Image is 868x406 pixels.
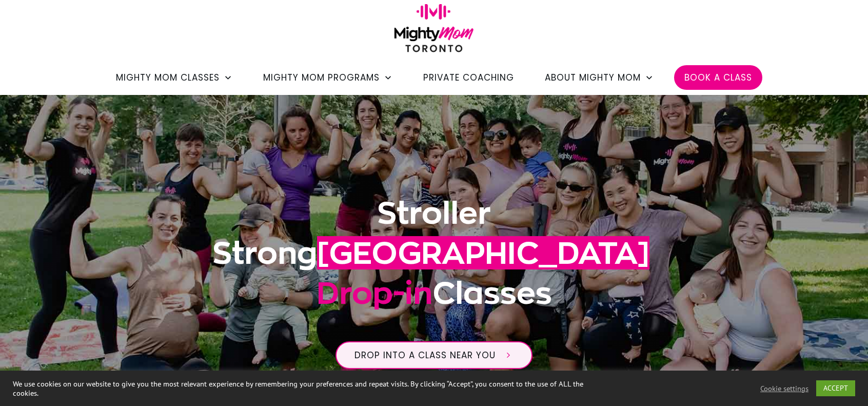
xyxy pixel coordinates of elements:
div: We use cookies on our website to give you the most relevant experience by remembering your prefer... [13,379,602,398]
a: Cookie settings [760,384,808,393]
a: Drop into a class near you [336,341,532,369]
span: About Mighty Mom [545,69,641,86]
span: Mighty Mom Classes [116,69,220,86]
a: About Mighty Mom [545,69,654,86]
a: Mighty Mom Programs [263,69,392,86]
a: ACCEPT [816,380,855,396]
a: Private Coaching [423,69,514,86]
img: mightymom-logo-toronto [389,4,479,60]
a: Mighty Mom Classes [116,69,232,86]
a: Book a Class [684,69,752,86]
span: Mighty Mom Programs [263,69,380,86]
span: Drop-in [317,276,432,310]
span: Drop into a class near you [354,349,496,361]
span: [GEOGRAPHIC_DATA] [317,236,649,269]
h1: Stroller Strong Classes [157,193,711,325]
